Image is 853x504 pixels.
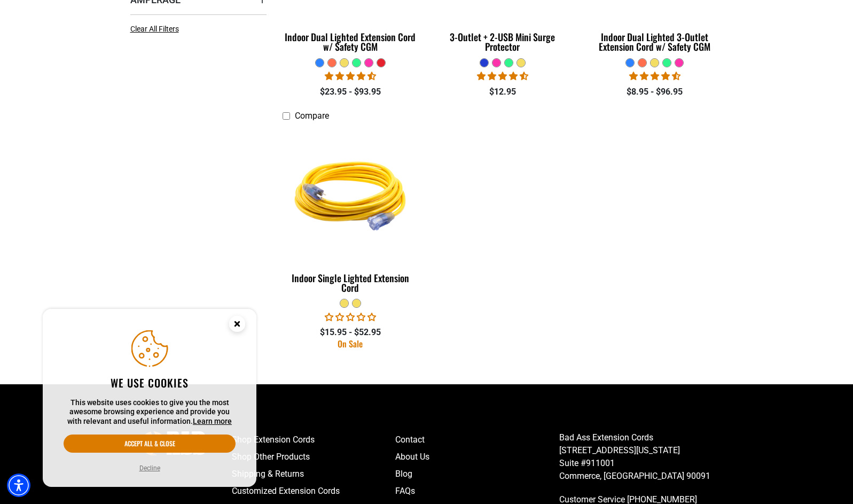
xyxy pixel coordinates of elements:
div: Indoor Dual Lighted 3-Outlet Extension Cord w/ Safety CGM [586,32,723,51]
a: This website uses cookies to give you the most awesome browsing experience and provide you with r... [193,417,232,425]
a: Clear All Filters [130,24,183,35]
a: FAQs [395,483,559,500]
a: Shipping & Returns [232,466,396,483]
span: Compare [295,111,329,121]
span: 4.40 stars [325,71,376,81]
span: 4.33 stars [629,71,680,81]
div: $8.95 - $96.95 [586,86,723,98]
button: Close this option [218,309,256,342]
div: Accessibility Menu [7,474,30,497]
a: Contact [395,431,559,448]
a: About Us [395,448,559,466]
div: $15.95 - $52.95 [283,326,419,339]
span: 0.00 stars [325,312,376,322]
a: Yellow Indoor Single Lighted Extension Cord [283,127,419,299]
span: Clear All Filters [130,25,179,33]
a: Customized Extension Cords [232,483,396,500]
div: $23.95 - $93.95 [283,86,419,98]
a: Blog [395,466,559,483]
div: 3-Outlet + 2-USB Mini Surge Protector [434,32,570,51]
a: Shop Extension Cords [232,431,396,448]
p: This website uses cookies to give you the most awesome browsing experience and provide you with r... [64,398,236,427]
div: Indoor Single Lighted Extension Cord [283,273,419,292]
aside: Cookie Consent [43,309,256,487]
a: Shop Other Products [232,448,396,466]
p: Bad Ass Extension Cords [STREET_ADDRESS][US_STATE] Suite #911001 Commerce, [GEOGRAPHIC_DATA] 90091 [559,431,723,483]
button: Accept all & close [64,435,236,453]
span: 4.36 stars [477,71,528,81]
h2: We use cookies [64,376,236,390]
div: $12.95 [434,86,570,98]
button: Decline [136,463,163,474]
div: On Sale [283,339,419,348]
div: Indoor Dual Lighted Extension Cord w/ Safety CGM [283,32,419,51]
img: Yellow [283,131,418,254]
